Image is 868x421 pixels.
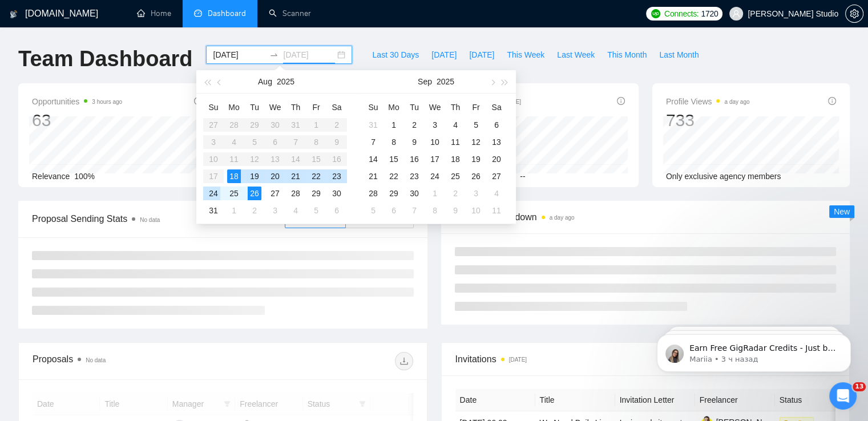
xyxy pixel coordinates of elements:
[404,185,425,202] td: 2025-09-30
[203,185,224,202] td: 2025-08-24
[486,98,507,116] th: Sa
[224,185,244,202] td: 2025-08-25
[269,50,278,59] span: to
[466,133,486,151] td: 2025-09-12
[615,389,695,411] th: Invitation Letter
[224,98,244,116] th: Mo
[207,187,220,200] div: 24
[659,48,699,61] span: Last Month
[227,204,241,217] div: 1
[653,46,705,64] button: Last Month
[289,169,302,183] div: 21
[363,133,383,151] td: 2025-09-07
[664,7,699,20] span: Connects:
[404,98,425,116] th: Tu
[834,207,850,216] span: New
[224,202,244,219] td: 2025-09-01
[366,118,380,132] div: 31
[469,204,483,217] div: 10
[666,95,750,108] span: Profile Views
[32,172,70,181] span: Relevance
[9,208,219,342] div: Nazar говорит…
[269,9,311,18] a: searchScanner
[469,118,483,132] div: 5
[363,98,383,116] th: Su
[640,310,868,390] iframe: Intercom notifications сообщение
[490,118,503,132] div: 6
[306,168,326,185] td: 2025-08-22
[33,352,223,370] div: Proposals
[425,98,445,116] th: We
[404,116,425,133] td: 2025-09-02
[387,169,401,183] div: 22
[268,204,282,217] div: 3
[213,48,265,61] input: Start date
[455,352,836,366] span: Invitations
[425,116,445,133] td: 2025-09-03
[265,202,285,219] td: 2025-09-03
[732,10,740,18] span: user
[32,110,122,131] div: 63
[268,187,282,200] div: 27
[330,204,344,217] div: 6
[7,11,29,33] button: go back
[449,118,462,132] div: 4
[289,204,302,217] div: 4
[285,168,306,185] td: 2025-08-21
[404,168,425,185] td: 2025-09-23
[490,135,503,149] div: 13
[428,204,442,217] div: 8
[404,133,425,151] td: 2025-09-09
[551,46,601,64] button: Last Week
[466,151,486,168] td: 2025-09-19
[285,98,306,116] th: Th
[330,187,344,200] div: 30
[258,70,272,93] button: Aug
[306,185,326,202] td: 2025-08-29
[363,116,383,133] td: 2025-08-31
[407,169,421,183] div: 23
[383,116,404,133] td: 2025-09-01
[445,116,466,133] td: 2025-09-04
[194,97,202,105] span: info-circle
[449,204,462,217] div: 9
[74,172,95,181] span: 100%
[18,120,178,176] div: Is there anything else we can assist you with or any updates needed on your side? Feel free to le...
[265,168,285,185] td: 2025-08-20
[490,152,503,166] div: 20
[9,208,187,333] div: Hello there! I hope you are doing well :) ​ If there's nothing else you need assistance with, I'l...
[445,202,466,219] td: 2025-10-09
[248,169,261,183] div: 19
[203,202,224,219] td: 2025-08-31
[224,168,244,185] td: 2025-08-18
[455,389,535,411] th: Date
[418,70,432,93] button: Sep
[363,168,383,185] td: 2025-09-21
[383,133,404,151] td: 2025-09-08
[21,354,157,368] div: Как прошел разговор с вами?
[248,187,261,200] div: 26
[428,187,442,200] div: 1
[557,48,595,61] span: Last Week
[601,46,653,64] button: This Month
[289,187,302,200] div: 28
[486,151,507,168] td: 2025-09-20
[486,116,507,133] td: 2025-09-06
[208,9,246,18] span: Dashboard
[407,152,421,166] div: 16
[244,168,265,185] td: 2025-08-19
[425,46,463,64] button: [DATE]
[449,187,462,200] div: 2
[445,133,466,151] td: 2025-09-11
[486,185,507,202] td: 2025-10-04
[244,98,265,116] th: Tu
[265,185,285,202] td: 2025-08-27
[829,382,857,410] iframe: Intercom live chat
[55,22,175,40] p: Наша команда также может помочь
[140,217,160,223] span: No data
[55,5,177,22] h1: AI Assistant from GigRadar 📡
[283,48,335,61] input: End date
[466,185,486,202] td: 2025-10-03
[425,151,445,168] td: 2025-09-17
